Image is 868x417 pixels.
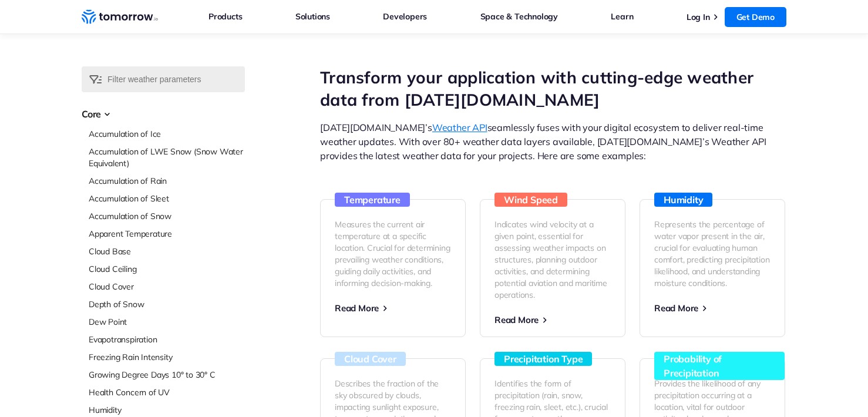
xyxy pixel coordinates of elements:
[494,314,539,325] span: Read More
[89,146,245,169] a: Accumulation of LWE Snow (Snow Water Equivalent)
[320,199,466,337] a: Temperature Measures the current air temperature at a specific location. Crucial for determining ...
[640,199,785,337] a: Humidity Represents the percentage of water vapor present in the air, crucial for evaluating huma...
[89,210,245,222] a: Accumulation of Snow
[295,9,330,24] a: Solutions
[320,120,786,163] p: [DATE][DOMAIN_NAME]’s seamlessly fuses with your digital ecosystem to deliver real-time weather u...
[89,334,245,345] a: Evapotranspiration
[335,193,410,207] h3: Temperature
[89,386,245,398] a: Health Concern of UV
[335,352,406,366] h3: Cloud Cover
[494,352,592,366] h3: Precipitation Type
[494,193,567,207] h3: Wind Speed
[480,199,625,337] a: Wind Speed Indicates wind velocity at a given point, essential for assessing weather impacts on s...
[654,218,771,289] p: Represents the percentage of water vapor present in the air, crucial for evaluating human comfort...
[335,302,379,314] span: Read More
[208,9,242,24] a: Products
[89,298,245,310] a: Depth of Snow
[89,263,245,275] a: Cloud Ceiling
[89,193,245,204] a: Accumulation of Sleet
[320,66,786,111] h1: Transform your application with cutting-edge weather data from [DATE][DOMAIN_NAME]
[89,246,245,257] a: Cloud Base
[654,352,785,380] h3: Probability of Precipitation
[383,9,427,24] a: Developers
[687,12,710,22] a: Log In
[89,404,245,416] a: Humidity
[725,7,786,27] a: Get Demo
[432,122,487,133] a: Weather API
[335,218,451,289] p: Measures the current air temperature at a specific location. Crucial for determining prevailing w...
[89,281,245,292] a: Cloud Cover
[82,66,245,92] input: Filter weather parameters
[494,218,611,301] p: Indicates wind velocity at a given point, essential for assessing weather impacts on structures, ...
[82,107,245,121] h3: Core
[89,369,245,381] a: Growing Degree Days 10° to 30° C
[89,228,245,240] a: Apparent Temperature
[82,8,158,26] a: Home link
[480,9,558,24] a: Space & Technology
[89,175,245,187] a: Accumulation of Rain
[611,9,633,24] a: Learn
[654,193,712,207] h3: Humidity
[654,302,698,314] span: Read More
[89,128,245,140] a: Accumulation of Ice
[89,351,245,363] a: Freezing Rain Intensity
[89,316,245,328] a: Dew Point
